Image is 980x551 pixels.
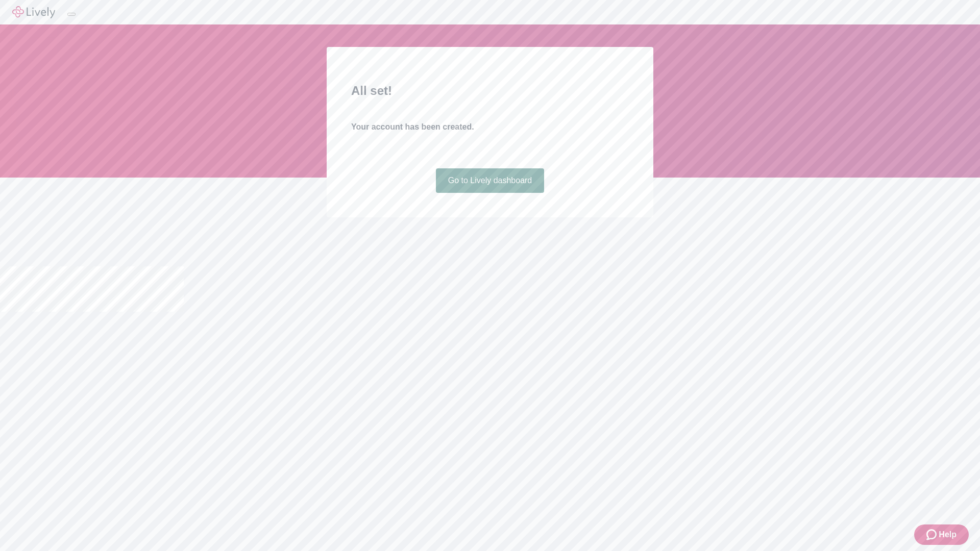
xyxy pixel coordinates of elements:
[939,529,957,541] span: Help
[351,121,629,133] h4: Your account has been created.
[67,13,76,16] button: Log out
[12,6,55,18] img: Lively
[914,524,969,545] button: Zendesk support iconHelp
[351,82,629,100] h2: All set!
[926,529,939,541] svg: Zendesk support icon
[436,168,545,193] a: Go to Lively dashboard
